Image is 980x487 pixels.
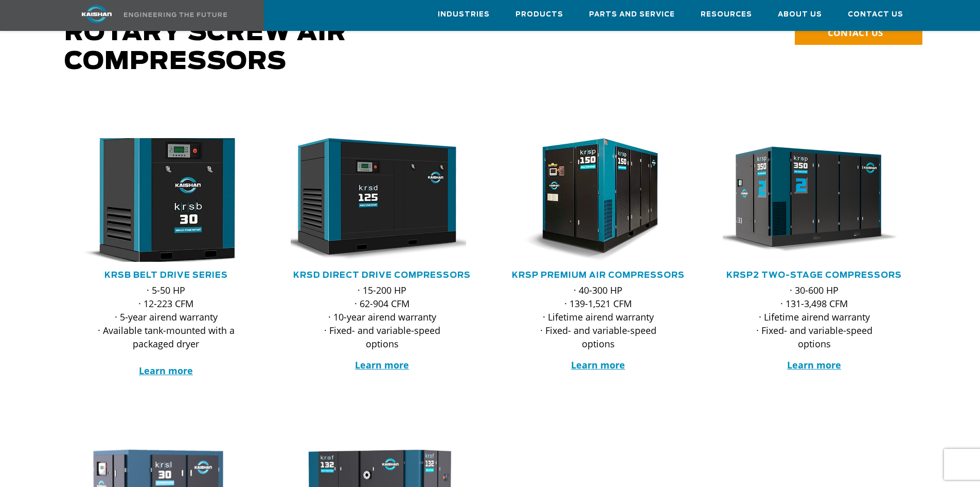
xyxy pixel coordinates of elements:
a: Learn more [787,359,841,371]
p: · 30-600 HP · 131-3,498 CFM · Lifetime airend warranty · Fixed- and variable-speed options [743,283,885,350]
a: Products [515,1,563,28]
p: · 40-300 HP · 139-1,521 CFM · Lifetime airend warranty · Fixed- and variable-speed options [527,283,669,350]
img: krsp350 [715,138,898,262]
a: Learn more [139,364,193,377]
a: Resources [701,1,752,28]
p: · 5-50 HP · 12-223 CFM · 5-year airend warranty · Available tank-mounted with a packaged dryer [95,283,237,377]
img: krsd125 [283,138,466,262]
span: Resources [701,9,752,21]
a: Learn more [571,359,625,371]
div: krsp350 [723,138,906,262]
a: KRSP2 Two-Stage Compressors [726,271,902,279]
img: kaishan logo [58,5,135,23]
span: Parts and Service [589,9,675,21]
div: krsb30 [75,138,258,262]
p: · 15-200 HP · 62-904 CFM · 10-year airend warranty · Fixed- and variable-speed options [311,283,453,350]
div: krsd125 [291,138,474,262]
div: krsp150 [507,138,690,262]
a: Contact Us [848,1,903,28]
span: About Us [778,9,822,21]
span: Industries [438,9,490,21]
a: Industries [438,1,490,28]
a: About Us [778,1,822,28]
a: KRSD Direct Drive Compressors [293,271,471,279]
img: Engineering the future [124,12,227,17]
a: KRSB Belt Drive Series [104,271,228,279]
span: Contact Us [848,9,903,21]
img: krsp150 [499,138,682,262]
span: CONTACT US [828,27,883,39]
span: Products [515,9,563,21]
a: Learn more [355,359,409,371]
a: Parts and Service [589,1,675,28]
img: krsb30 [58,132,259,268]
a: KRSP Premium Air Compressors [512,271,685,279]
a: CONTACT US [795,22,922,45]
